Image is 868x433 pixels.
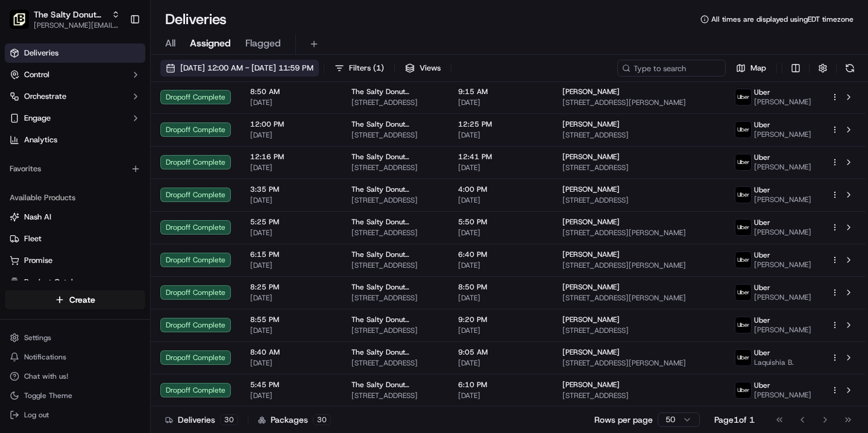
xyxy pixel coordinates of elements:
h1: Deliveries [165,10,227,29]
span: Notifications [24,352,66,362]
button: Map [731,60,772,77]
span: 12:41 PM [458,152,543,162]
span: [PERSON_NAME] [754,390,811,400]
span: [STREET_ADDRESS][PERSON_NAME] [562,293,715,303]
span: Uber [754,120,770,130]
div: Packages [258,414,331,426]
span: [STREET_ADDRESS] [351,391,439,400]
div: 30 [220,414,238,425]
img: uber-new-logo.jpeg [735,382,751,398]
span: Knowledge Base [24,175,92,187]
span: 9:20 PM [458,315,543,324]
span: [PERSON_NAME] [562,217,620,227]
img: uber-new-logo.jpeg [735,89,751,105]
span: [STREET_ADDRESS] [562,391,715,400]
span: Uber [754,283,770,292]
span: [PERSON_NAME] [754,325,811,335]
span: 8:50 PM [458,282,543,292]
span: Views [420,63,441,74]
p: Rows per page [594,414,653,426]
span: [PERSON_NAME] [562,347,620,357]
span: [DATE] [250,98,332,107]
span: Product Catalog [24,277,82,288]
span: 3:35 PM [250,185,332,194]
span: [DATE] [250,228,332,238]
span: [DATE] [458,195,543,205]
span: [STREET_ADDRESS] [351,130,439,140]
img: uber-new-logo.jpeg [735,350,751,365]
span: [PERSON_NAME] [562,250,620,259]
button: Nash AI [5,207,145,227]
span: Analytics [24,134,57,145]
span: [PERSON_NAME] [562,282,620,292]
span: [PERSON_NAME] [562,315,620,324]
button: Control [5,65,145,84]
button: Orchestrate [5,87,145,106]
span: Uber [754,315,770,325]
img: The Salty Donut (Buckhead) [10,10,29,29]
button: Create [5,290,145,309]
span: [PERSON_NAME][EMAIL_ADDRESS][DOMAIN_NAME] [34,21,120,30]
input: Type to search [617,60,726,77]
span: [STREET_ADDRESS] [351,98,439,107]
span: Settings [24,333,51,343]
span: [DATE] [250,293,332,303]
span: 12:16 PM [250,152,332,162]
button: The Salty Donut (Buckhead)The Salty Donut (Buckhead)[PERSON_NAME][EMAIL_ADDRESS][DOMAIN_NAME] [5,5,125,34]
span: [DATE] [250,391,332,400]
button: Settings [5,329,145,346]
button: [DATE] 12:00 AM - [DATE] 11:59 PM [160,60,319,77]
span: Promise [24,255,52,266]
span: 6:40 PM [458,250,543,259]
span: Uber [754,218,770,227]
button: Toggle Theme [5,387,145,404]
span: Deliveries [24,48,58,58]
span: Toggle Theme [24,391,72,400]
span: The Salty Donut (Buckhead) [351,315,439,324]
span: Uber [754,153,770,162]
span: The Salty Donut (Buckhead) [351,282,439,292]
span: 5:45 PM [250,380,332,390]
span: [STREET_ADDRESS] [562,195,715,205]
span: Assigned [190,36,231,51]
p: Welcome 👋 [12,48,219,68]
span: [STREET_ADDRESS][PERSON_NAME] [562,261,715,270]
span: [DATE] [458,261,543,270]
span: All [165,36,175,51]
span: Map [750,63,766,74]
span: The Salty Donut (Buckhead) [351,185,439,194]
div: We're available if you need us! [41,127,153,137]
span: 8:25 PM [250,282,332,292]
img: uber-new-logo.jpeg [735,220,751,235]
span: ( 1 ) [373,63,384,74]
span: [STREET_ADDRESS] [351,326,439,335]
img: uber-new-logo.jpeg [735,285,751,300]
span: [STREET_ADDRESS] [351,163,439,172]
span: Chat with us! [24,371,68,381]
span: All times are displayed using EDT timezone [711,14,854,24]
span: [PERSON_NAME] [754,292,811,302]
button: Promise [5,251,145,270]
span: 8:55 PM [250,315,332,324]
a: Fleet [10,233,140,244]
span: [STREET_ADDRESS] [562,326,715,335]
span: [PERSON_NAME] [754,97,811,107]
div: Available Products [5,188,145,207]
button: Views [400,60,446,77]
span: [DATE] [458,228,543,238]
a: 📗Knowledge Base [7,170,97,192]
span: 9:15 AM [458,87,543,96]
span: Log out [24,410,49,420]
span: 12:00 PM [250,119,332,129]
span: [STREET_ADDRESS] [351,358,439,368]
span: [DATE] [458,391,543,400]
a: Promise [10,255,140,266]
span: [PERSON_NAME] [562,119,620,129]
span: Engage [24,113,51,124]
img: uber-new-logo.jpeg [735,317,751,333]
span: [PERSON_NAME] [754,260,811,270]
span: [DATE] [458,293,543,303]
span: The Salty Donut (Buckhead) [351,152,439,162]
img: uber-new-logo.jpeg [735,122,751,137]
span: [STREET_ADDRESS][PERSON_NAME] [562,98,715,107]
